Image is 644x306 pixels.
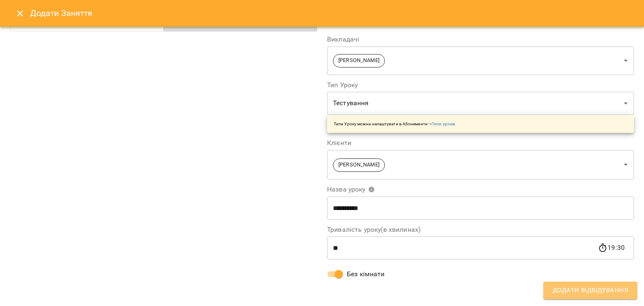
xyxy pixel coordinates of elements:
[347,269,385,279] span: Без кімнати
[333,57,384,65] span: [PERSON_NAME]
[30,7,634,20] h6: Додати Заняття
[334,121,455,127] p: Типи Уроку можна налаштувати в Абонементи ->
[327,140,634,146] label: Клієнти
[327,46,634,75] div: [PERSON_NAME]
[327,36,634,43] label: Викладачі
[327,82,634,88] label: Тип Уроку
[327,150,634,179] div: [PERSON_NAME]
[543,282,637,299] button: Додати Відвідування
[368,186,375,193] svg: Вкажіть назву уроку або виберіть клієнтів
[327,226,634,233] label: Тривалість уроку(в хвилинах)
[432,122,455,126] a: Типи уроків
[553,285,628,296] span: Додати Відвідування
[327,92,634,115] div: Тестування
[10,3,30,23] button: Close
[333,161,384,169] span: [PERSON_NAME]
[327,186,375,193] span: Назва уроку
